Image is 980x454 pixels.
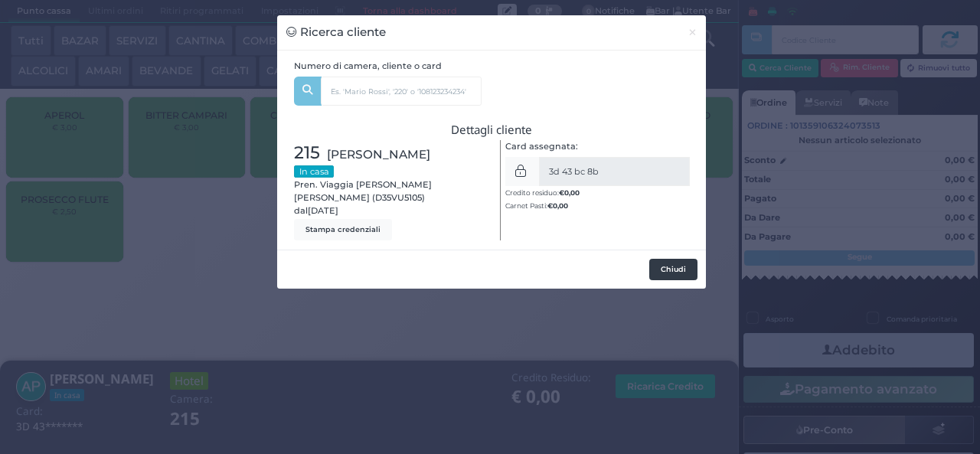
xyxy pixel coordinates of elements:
[505,188,580,197] small: Credito residuo:
[294,219,392,240] button: Stampa credenziali
[321,77,482,106] input: Es. 'Mario Rossi', '220' o '108123234234'
[564,188,580,198] span: 0,00
[559,188,580,197] b: €
[294,140,320,166] span: 215
[505,140,578,153] label: Card assegnata:
[294,123,690,136] h3: Dettagli cliente
[553,201,568,211] span: 0,00
[294,165,334,178] small: In casa
[547,201,568,210] b: €
[294,60,442,73] label: Numero di camera, cliente o card
[688,24,697,41] span: ×
[286,24,387,41] h3: Ricerca cliente
[327,145,430,163] span: [PERSON_NAME]
[308,204,338,217] span: [DATE]
[649,259,697,280] button: Chiudi
[286,140,492,240] div: Pren. Viaggia [PERSON_NAME] [PERSON_NAME] (D35VU5105) dal
[505,201,568,210] small: Carnet Pasti:
[679,15,706,50] button: Chiudi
